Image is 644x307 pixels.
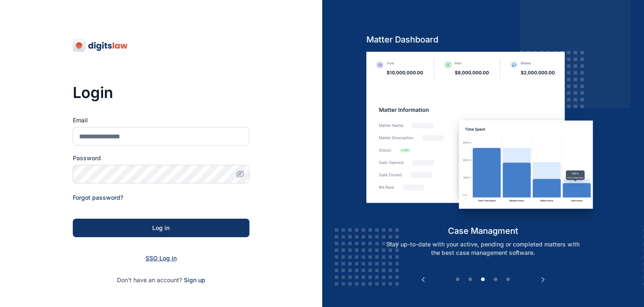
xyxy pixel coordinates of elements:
p: Stay up-to-date with your active, pending or completed matters with the best case management soft... [375,240,591,257]
button: 3 [479,275,487,284]
button: 1 [453,275,462,284]
img: case-management [366,52,600,225]
a: Forgot password? [73,194,123,201]
button: 4 [491,275,500,284]
a: SSO Log in [146,254,177,262]
div: Log in [86,224,236,232]
button: 5 [504,275,512,284]
label: Email [73,116,249,124]
button: 2 [466,275,474,284]
button: Log in [73,219,249,237]
h5: Matter Dashboard [366,34,600,45]
h3: Login [73,84,249,101]
a: Sign up [184,276,205,283]
h5: case managment [366,225,600,237]
button: Previous [419,275,427,284]
img: digitslaw-logo [73,39,128,52]
label: Password [73,154,249,162]
span: Sign up [184,276,205,284]
button: Next [539,275,547,284]
p: Don't have an account? [73,276,249,284]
